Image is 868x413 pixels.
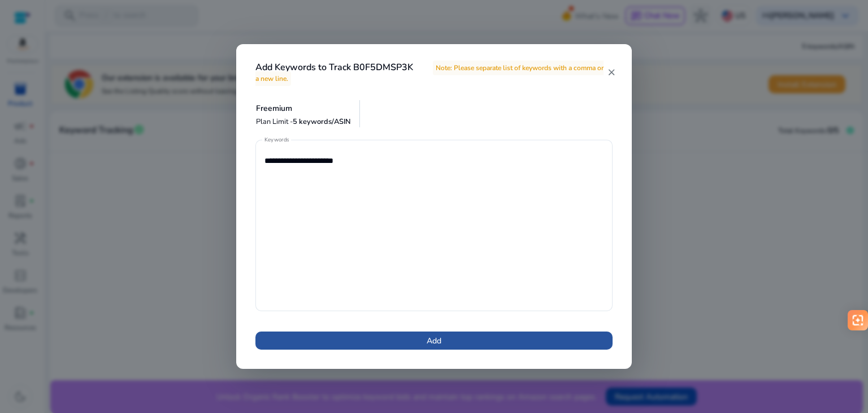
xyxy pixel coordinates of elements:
span: 5 keywords/ASIN [293,117,351,127]
mat-icon: close [607,67,616,78]
mat-label: Keywords [264,136,289,144]
span: Add [427,335,441,347]
h4: Add Keywords to Track B0F5DMSP3K [255,62,607,84]
h5: Freemium [256,104,351,114]
p: Plan Limit - [256,117,351,127]
button: Add [255,332,613,350]
span: Note: Please separate list of keywords with a comma or a new line. [255,61,604,86]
